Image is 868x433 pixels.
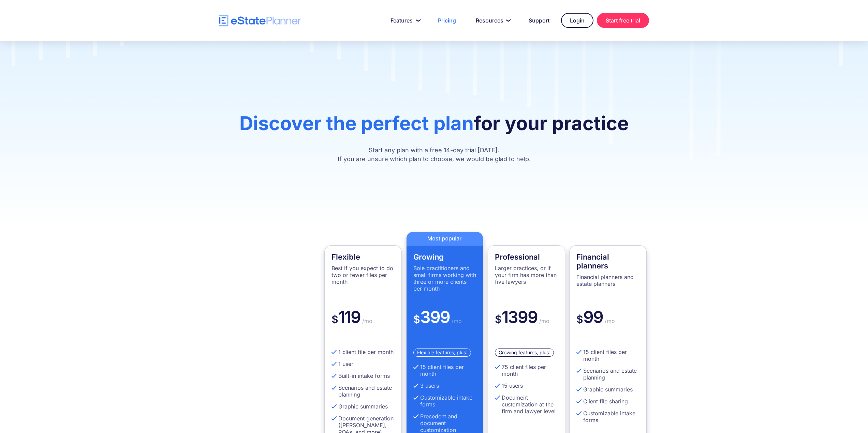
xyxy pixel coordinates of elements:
h4: Flexible [332,252,395,261]
h1: for your practice [219,113,649,141]
span: /mo [361,318,372,324]
li: 15 client files per month [413,364,476,377]
span: $ [332,313,338,325]
div: 99 [576,307,639,338]
h4: Professional [495,252,558,261]
span: $ [495,313,502,325]
a: Login [561,13,593,28]
li: Document customization at the firm and lawyer level [495,394,558,415]
div: 399 [413,307,476,338]
p: Financial planners and estate planners [576,274,639,287]
li: Scenarios and estate planning [332,384,395,398]
h4: Growing [413,252,476,261]
li: 15 client files per month [576,349,639,362]
a: Resources [468,14,517,27]
span: /mo [450,318,462,324]
span: Discover the perfect plan [239,112,474,135]
li: Customizable intake forms [413,394,476,408]
a: Start free trial [597,13,649,28]
li: Scenarios and estate planning [576,367,639,381]
p: Start any plan with a free 14-day trial [DATE]. If you are unsure which plan to choose, we would ... [219,146,649,164]
li: Graphic summaries [332,403,395,410]
p: Sole practitioners and small firms working with three or more clients per month [413,265,476,292]
div: Growing features, plus: [495,349,554,357]
a: Support [520,14,558,27]
a: home [219,15,301,27]
li: 15 users [495,382,558,389]
li: 3 users [413,382,476,389]
li: Graphic summaries [576,386,639,393]
div: Flexible features, plus: [413,349,471,357]
li: 1 user [332,360,395,367]
li: Client file sharing [576,398,639,405]
span: /mo [603,318,615,324]
li: 1 client file per month [332,349,395,355]
div: 1399 [495,307,558,338]
p: Best if you expect to do two or fewer files per month [332,265,395,285]
span: /mo [538,318,549,324]
a: Pricing [430,14,464,27]
li: Built-in intake forms [332,372,395,379]
div: 119 [332,307,395,338]
li: Customizable intake forms [576,410,639,423]
span: $ [413,313,420,325]
li: 75 client files per month [495,364,558,377]
h4: Financial planners [576,252,639,270]
p: Larger practices, or if your firm has more than five lawyers [495,265,558,285]
span: $ [576,313,583,325]
a: Features [382,14,426,27]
